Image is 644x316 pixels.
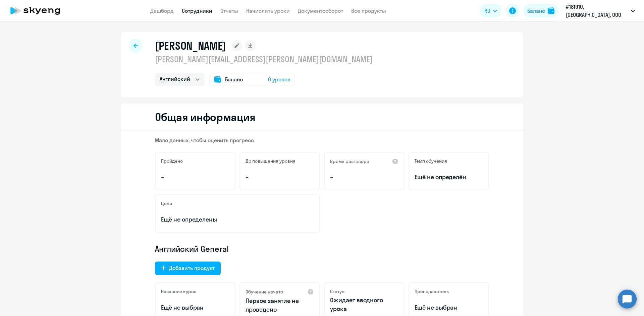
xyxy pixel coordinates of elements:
[548,7,554,14] img: balance
[330,296,398,313] p: Ожидает вводного урока
[161,158,183,164] h5: Пройдено
[220,7,238,14] a: Отчеты
[161,173,229,182] p: –
[150,7,174,14] a: Дашборд
[225,75,243,83] span: Баланс
[415,303,483,312] p: Ещё не выбран
[415,158,447,164] h5: Темп обучения
[161,288,197,294] h5: Название курса
[155,110,255,124] h2: Общая информация
[330,158,369,164] h5: Время разговора
[246,297,314,314] p: Первое занятие не проведено
[415,173,483,182] span: Ещё не определён
[246,173,314,182] p: –
[415,288,449,294] h5: Преподаватель
[246,7,290,14] a: Начислить уроки
[330,173,398,182] p: –
[246,158,296,164] h5: До повышения уровня
[562,3,638,19] button: #181910, [GEOGRAPHIC_DATA], ООО
[330,288,344,294] h5: Статус
[155,39,226,52] h1: [PERSON_NAME]
[182,7,212,14] a: Сотрудники
[566,3,628,19] p: #181910, [GEOGRAPHIC_DATA], ООО
[246,289,283,295] h5: Обучение начато
[484,7,490,15] span: RU
[155,243,229,254] span: Английский General
[523,4,558,17] button: Балансbalance
[351,7,386,14] a: Все продукты
[268,75,290,83] span: 0 уроков
[169,264,215,272] div: Добавить продукт
[480,4,502,17] button: RU
[155,136,489,144] p: Мало данных, чтобы оценить прогресс
[161,215,314,224] p: Ещё не определены
[155,54,373,65] p: [PERSON_NAME][EMAIL_ADDRESS][PERSON_NAME][DOMAIN_NAME]
[161,200,172,206] h5: Цели
[155,262,221,275] button: Добавить продукт
[527,7,545,15] div: Баланс
[298,7,343,14] a: Документооборот
[161,303,229,312] p: Ещё не выбран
